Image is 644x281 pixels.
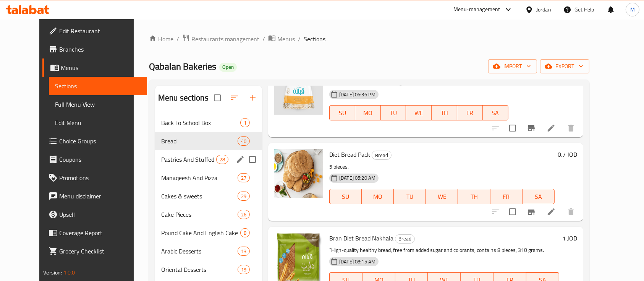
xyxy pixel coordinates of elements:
span: Cake Pieces [161,210,238,219]
span: Branches [59,45,141,54]
a: Home [149,34,173,44]
button: delete [562,119,580,137]
div: Pound Cake And English Cake8 [155,224,262,242]
a: Grocery Checklist [42,242,147,260]
div: Oriental Desserts19 [155,260,262,279]
a: Menus [42,58,147,77]
span: Promotions [59,173,141,182]
button: SU [329,189,362,204]
div: items [240,228,250,237]
span: Grocery Checklist [59,247,141,256]
span: Menu disclaimer [59,192,141,201]
li: / [298,34,301,44]
button: WE [406,105,432,120]
button: TH [458,189,490,204]
span: MO [365,191,391,202]
span: Menus [61,63,141,72]
div: Arabic Desserts13 [155,242,262,260]
span: WE [409,107,429,119]
a: Coverage Report [42,224,147,242]
span: 29 [238,193,249,200]
span: Choice Groups [59,136,141,146]
button: TU [394,189,426,204]
span: Coverage Report [59,228,141,237]
span: FR [494,191,519,202]
div: Open [219,63,237,72]
a: Full Menu View [49,95,147,114]
button: FR [490,189,523,204]
span: [DATE] 06:36 PM [336,91,379,98]
li: / [262,34,265,44]
span: Qabalan Bakeries [149,58,216,75]
img: Small White Bread [274,66,323,115]
span: TU [397,191,423,202]
a: Edit menu item [547,207,556,216]
button: Branch-specific-item [522,119,540,137]
span: SU [333,191,359,202]
span: 8 [241,229,249,237]
span: TH [435,107,454,119]
button: edit [235,154,246,165]
div: Cakes & sweets29 [155,187,262,205]
div: Back To School Box1 [155,114,262,132]
span: Bread [372,151,391,160]
span: Select all sections [209,90,225,106]
span: Back To School Box [161,118,240,127]
span: M [630,5,635,14]
span: Arabic Desserts [161,247,238,256]
div: Oriental Desserts [161,265,238,274]
span: export [546,62,583,71]
a: Choice Groups [42,132,147,150]
button: TH [432,105,457,120]
span: TU [384,107,403,119]
span: Open [219,64,237,70]
img: Diet Bread Pack [274,149,323,198]
span: 1.0.0 [63,268,75,278]
button: MO [355,105,381,120]
span: 19 [238,266,249,273]
span: Manaqeesh And Pizza [161,173,238,182]
span: Upsell [59,210,141,219]
span: Restaurants management [191,34,259,44]
span: MO [358,107,378,119]
span: SA [526,191,552,202]
span: Sort sections [225,89,244,107]
a: Menus [268,34,295,44]
button: MO [362,189,394,204]
p: 5 pieces. [329,162,555,172]
div: items [238,173,250,182]
div: Manaqeesh And Pizza27 [155,169,262,187]
h6: 0.7 JOD [558,149,577,160]
span: Select to update [505,204,521,220]
span: TH [461,191,487,202]
a: Edit menu item [547,123,556,133]
span: Cakes & sweets [161,192,238,201]
button: export [540,59,589,73]
span: Menus [277,34,295,44]
li: / [176,34,179,44]
div: Bread40 [155,132,262,150]
a: Menu disclaimer [42,187,147,205]
span: Diet Bread Pack [329,149,370,160]
span: FR [460,107,480,119]
div: items [238,210,250,219]
span: Full Menu View [55,100,141,109]
span: [DATE] 08:15 AM [336,258,379,265]
span: 26 [238,211,249,218]
div: items [238,136,250,146]
h6: 1 JOD [562,233,577,244]
div: items [240,118,250,127]
button: SU [329,105,355,120]
button: import [488,59,537,73]
span: Edit Menu [55,118,141,127]
span: SA [486,107,505,119]
h2: Menu sections [158,92,209,104]
div: Jordan [536,5,551,14]
a: Edit Menu [49,114,147,132]
button: Add section [244,89,262,107]
span: Sections [55,81,141,91]
div: Pastries And Stuffed kaak28edit [155,150,262,169]
span: Bread [161,136,238,146]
